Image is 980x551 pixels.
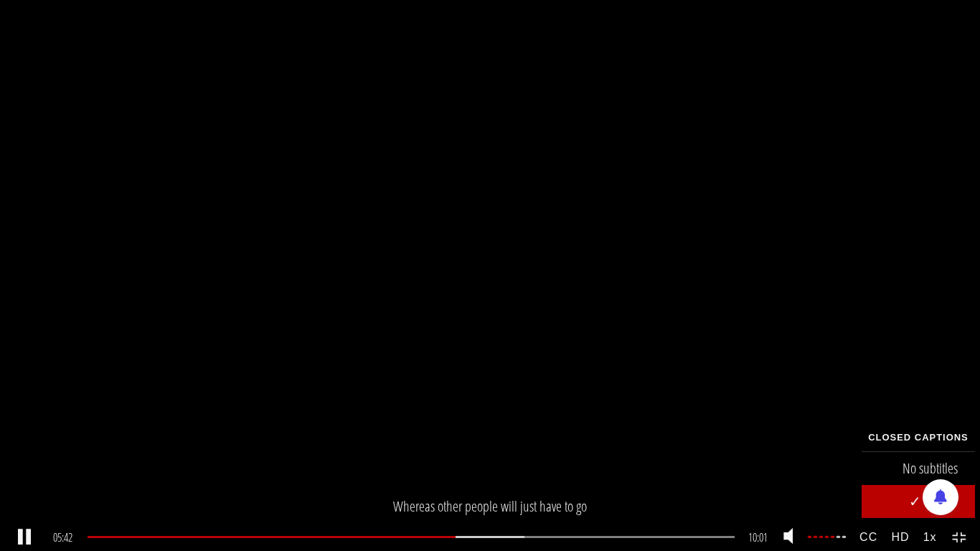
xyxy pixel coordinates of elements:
[853,524,885,550] strong: CC
[387,498,593,515] p: Whereas other people will just have to go
[885,524,916,550] strong: HD
[862,452,975,485] a: No subtitles
[52,532,74,543] span: 05:42
[748,532,768,543] span: 10:01
[862,485,975,518] a: English
[916,524,943,550] strong: 1x
[862,424,975,452] strong: Closed Captions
